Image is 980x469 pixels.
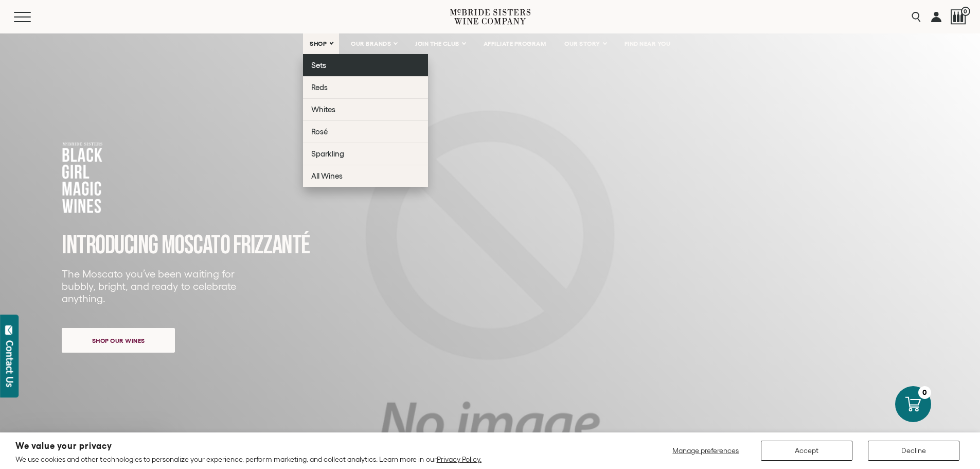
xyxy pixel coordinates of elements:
a: OUR STORY [558,33,613,54]
span: Reds [311,83,328,92]
span: SHOP [310,40,327,47]
span: Shop our wines [74,331,163,351]
h2: We value your privacy [15,442,482,450]
a: JOIN THE CLUB [408,33,472,54]
span: JOIN THE CLUB [415,40,459,47]
a: All Wines [303,165,428,187]
span: Sparkling [311,149,344,158]
span: Sets [311,61,326,70]
span: AFFILIATE PROGRAM [484,40,546,47]
span: Rosé [311,127,328,136]
a: Privacy Policy. [437,455,482,463]
span: MOSCATO [162,230,230,261]
span: FIND NEAR YOU [625,40,671,47]
p: The Moscato you’ve been waiting for bubbly, bright, and ready to celebrate anything. [62,268,243,305]
button: Manage preferences [666,441,745,461]
a: OUR BRANDS [344,33,403,54]
div: 0 [918,386,931,399]
div: Contact Us [5,340,15,387]
a: Sets [303,54,428,76]
button: Mobile Menu Trigger [14,12,51,22]
span: OUR STORY [564,40,600,47]
a: AFFILIATE PROGRAM [477,33,553,54]
a: Sparkling [303,143,428,165]
span: All Wines [311,171,343,180]
span: OUR BRANDS [351,40,391,47]
span: Manage preferences [672,446,739,455]
a: SHOP [303,33,339,54]
a: Reds [303,76,428,98]
a: Shop our wines [62,328,175,353]
span: INTRODUCING [62,230,158,261]
button: Accept [761,441,852,461]
a: Whites [303,98,428,120]
span: Whites [311,105,335,114]
span: FRIZZANTé [233,230,310,261]
button: Decline [868,441,959,461]
p: We use cookies and other technologies to personalize your experience, perform marketing, and coll... [15,455,482,464]
span: 0 [961,7,970,16]
a: Rosé [303,120,428,143]
a: FIND NEAR YOU [618,33,678,54]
